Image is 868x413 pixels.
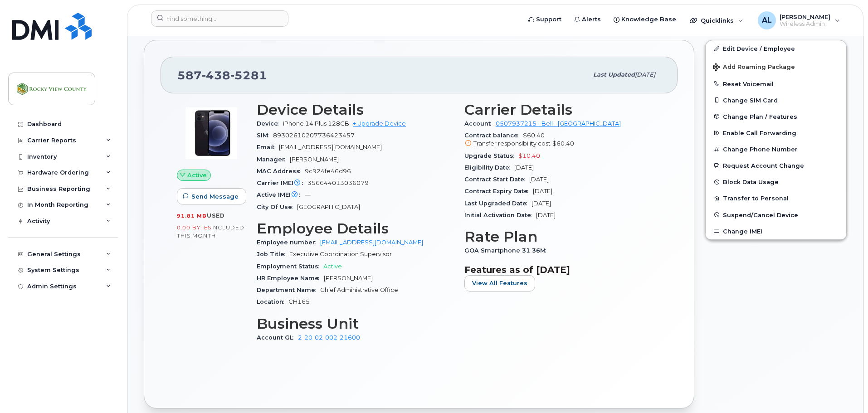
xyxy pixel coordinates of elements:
span: Knowledge Base [621,15,676,24]
span: Account GL [257,334,298,341]
div: Austin Littmann [751,11,846,29]
span: Executive Coordination Supervisor [289,251,392,258]
span: 9c924fe46d96 [305,168,351,175]
span: — [305,191,311,198]
span: Employment Status [257,263,323,270]
span: Employee number [257,239,320,246]
img: image20231002-3703462-trllhy.jpeg [184,106,239,160]
span: Department Name [257,287,320,293]
span: [GEOGRAPHIC_DATA] [297,204,360,210]
h3: Rate Plan [464,228,661,245]
h3: Carrier Details [464,102,661,118]
span: Eligibility Date [464,164,514,171]
a: Knowledge Base [607,10,683,29]
span: [DATE] [635,71,655,78]
span: [PERSON_NAME] [324,275,373,282]
h3: Device Details [257,102,454,118]
span: GOA Smartphone 31 36M [464,247,551,254]
button: View All Features [464,275,535,292]
span: Contract Expiry Date [464,188,533,194]
button: Change Plan / Features [706,108,846,125]
span: [DATE] [532,200,551,207]
span: Enable Call Forwarding [723,130,796,136]
div: Quicklinks [683,11,750,29]
button: Send Message [177,188,246,204]
span: HR Employee Name [257,275,324,282]
span: [PERSON_NAME] [780,13,830,20]
span: 5281 [230,68,267,82]
span: Last updated [593,71,635,78]
span: Support [536,15,561,24]
span: used [207,212,225,219]
span: MAC Address [257,168,305,175]
h3: Employee Details [257,220,454,237]
span: $60.40 [464,132,661,148]
span: [DATE] [529,176,549,183]
span: Active [323,263,342,270]
span: Upgrade Status [464,152,518,159]
input: Find something... [151,10,288,27]
span: CH165 [288,298,310,305]
a: 2-20-02-002-21600 [298,334,360,341]
span: included this month [177,224,244,239]
span: 0.00 Bytes [177,224,211,231]
span: Manager [257,156,290,163]
a: [EMAIL_ADDRESS][DOMAIN_NAME] [320,239,423,246]
span: City Of Use [257,204,297,210]
span: Contract balance [464,132,523,139]
span: [DATE] [533,188,552,194]
span: $10.40 [518,152,540,159]
span: Chief Administrative Office [320,287,398,293]
span: Active IMEI [257,191,305,198]
span: Change Plan / Features [723,113,797,120]
span: Location [257,298,288,305]
span: Send Message [191,192,239,201]
span: Initial Activation Date [464,212,536,219]
span: 587 [177,68,267,82]
a: Alerts [568,10,607,29]
span: 356644013036079 [307,180,369,186]
button: Enable Call Forwarding [706,125,846,141]
span: 91.81 MB [177,213,207,219]
span: iPhone 14 Plus 128GB [283,120,349,127]
span: [EMAIL_ADDRESS][DOMAIN_NAME] [279,144,382,151]
span: [DATE] [514,164,534,171]
h3: Features as of [DATE] [464,264,661,275]
span: Email [257,144,279,151]
span: Account [464,120,496,127]
button: Change IMEI [706,223,846,239]
iframe: Messenger Launcher [829,374,861,406]
span: Active [187,171,207,180]
button: Change Phone Number [706,141,846,157]
a: + Upgrade Device [353,120,406,127]
button: Request Account Change [706,157,846,174]
a: Support [522,10,568,29]
span: Add Roaming Package [713,63,795,72]
span: [PERSON_NAME] [290,156,339,163]
span: Contract Start Date [464,176,529,183]
button: Change SIM Card [706,92,846,108]
span: Suspend/Cancel Device [723,211,798,218]
span: 89302610207736423457 [273,132,355,139]
span: $60.40 [552,140,574,147]
span: Device [257,120,283,127]
span: Alerts [582,15,601,24]
span: Job Title [257,251,289,258]
a: Edit Device / Employee [706,40,846,57]
span: Last Upgraded Date [464,200,532,207]
a: 0507937215 - Bell - [GEOGRAPHIC_DATA] [496,120,621,127]
span: Carrier IMEI [257,180,307,186]
button: Add Roaming Package [706,57,846,76]
button: Suspend/Cancel Device [706,207,846,223]
span: 438 [202,68,230,82]
span: [DATE] [536,212,556,219]
span: SIM [257,132,273,139]
span: Transfer responsibility cost [473,140,551,147]
span: Wireless Admin [780,20,830,28]
span: AL [762,15,772,26]
span: View All Features [472,279,527,287]
button: Reset Voicemail [706,76,846,92]
button: Transfer to Personal [706,190,846,206]
h3: Business Unit [257,316,454,332]
span: Quicklinks [701,17,734,24]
